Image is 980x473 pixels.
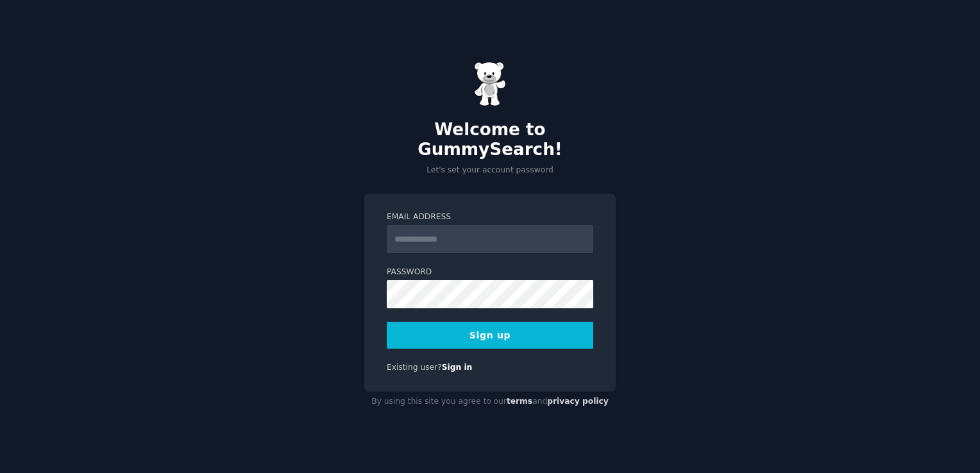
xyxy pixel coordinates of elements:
span: Existing user? [387,363,442,372]
label: Email Address [387,212,593,223]
a: privacy policy [547,397,609,406]
div: By using this site you agree to our and [364,392,616,412]
a: Sign in [442,363,473,372]
button: Sign up [387,322,593,349]
label: Password [387,267,593,278]
p: Let's set your account password [364,165,616,176]
img: Gummy Bear [474,62,506,106]
h2: Welcome to GummySearch! [364,120,616,160]
a: terms [507,397,532,406]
